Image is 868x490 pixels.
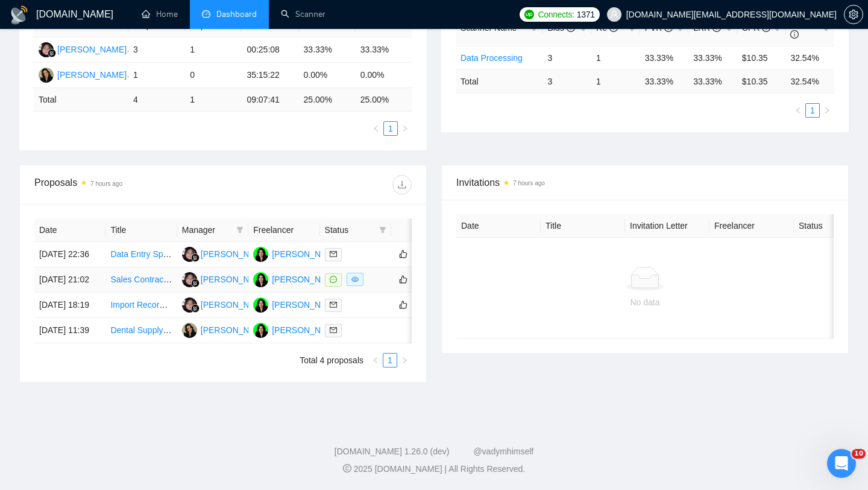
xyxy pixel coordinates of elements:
[547,23,574,33] span: Bids
[10,5,29,25] img: logo
[110,275,213,284] a: Sales Contracts Executions
[461,23,517,33] span: Scanner Name
[823,107,831,114] span: right
[377,221,389,239] span: filter
[791,103,805,118] button: left
[299,88,356,112] td: 25.00 %
[253,247,268,262] img: OK
[393,180,411,189] span: download
[34,242,105,267] td: [DATE] 22:36
[182,274,270,284] a: N[PERSON_NAME]
[542,69,591,93] td: 3
[330,301,337,308] span: mail
[383,353,397,367] li: 1
[473,447,533,456] a: @vadymhimself
[57,43,127,56] div: [PERSON_NAME]
[844,5,863,24] button: setting
[128,88,185,112] td: 4
[373,125,380,132] span: left
[253,325,341,334] a: OK[PERSON_NAME]
[202,10,210,18] span: dashboard
[360,21,388,30] span: LRR
[34,88,128,112] td: Total
[39,44,127,54] a: N[PERSON_NAME]
[688,69,737,93] td: 33.33 %
[820,103,834,118] li: Next Page
[640,69,689,93] td: 33.33 %
[272,273,341,286] div: [PERSON_NAME]
[513,180,545,186] time: 7 hours ago
[128,37,185,63] td: 3
[185,37,242,63] td: 1
[39,68,54,83] img: AP
[806,104,819,117] a: 1
[182,325,270,334] a: AP[PERSON_NAME]
[392,175,412,194] button: download
[191,304,200,313] img: gigradar-bm.png
[356,88,412,112] td: 25.00 %
[105,318,177,343] td: Dental Supply Order List Creation
[591,46,640,69] td: 1
[524,10,534,19] img: upwork-logo.png
[396,272,410,287] button: like
[742,23,770,33] span: CPR
[399,249,407,259] span: like
[39,69,127,79] a: AP[PERSON_NAME]
[185,63,242,88] td: 0
[34,175,223,194] div: Proposals
[299,37,356,63] td: 33.33%
[253,297,268,313] img: OK
[191,279,200,287] img: gigradar-bm.png
[242,37,298,63] td: 00:25:08
[397,353,412,367] li: Next Page
[234,221,246,239] span: filter
[372,357,379,364] span: left
[330,326,337,334] span: mail
[396,247,410,261] button: like
[182,323,197,338] img: AP
[182,223,231,237] span: Manager
[105,242,177,267] td: Data Entry Specialist for CRM Data Scraping
[201,247,270,261] div: [PERSON_NAME]
[456,175,834,190] span: Invitations
[128,63,185,88] td: 1
[461,53,523,63] a: Data Processing
[325,223,374,237] span: Status
[398,121,412,136] li: Next Page
[383,354,397,367] a: 1
[242,88,298,112] td: 09:07:41
[785,69,834,93] td: 32.54 %
[645,23,673,33] span: PVR
[368,353,383,367] li: Previous Page
[844,10,863,19] a: setting
[820,103,834,118] button: right
[351,276,359,283] span: eye
[794,107,802,114] span: left
[34,267,105,293] td: [DATE] 21:02
[356,63,412,88] td: 0.00%
[541,214,625,238] th: Title
[216,9,257,19] span: Dashboard
[182,297,197,313] img: N
[640,46,689,69] td: 33.33%
[790,30,799,39] span: info-circle
[247,21,275,30] span: Time
[538,8,574,21] span: Connects:
[591,69,640,93] td: 1
[105,293,177,318] td: Import Records Research using Harmonized Shipping Codes
[737,69,786,93] td: $ 10.35
[142,9,178,19] a: homeHome
[201,298,270,311] div: [PERSON_NAME]
[272,323,341,337] div: [PERSON_NAME]
[105,267,177,293] td: Sales Contracts Executions
[369,121,383,136] button: left
[105,218,177,242] th: Title
[625,214,709,238] th: Invitation Letter
[272,247,341,261] div: [PERSON_NAME]
[10,463,858,476] div: 2025 [DOMAIN_NAME] | All Rights Reserved.
[182,249,270,258] a: N[PERSON_NAME]
[90,180,122,187] time: 7 hours ago
[596,23,618,33] span: Re
[34,318,105,343] td: [DATE] 11:39
[110,325,236,335] a: Dental Supply Order List Creation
